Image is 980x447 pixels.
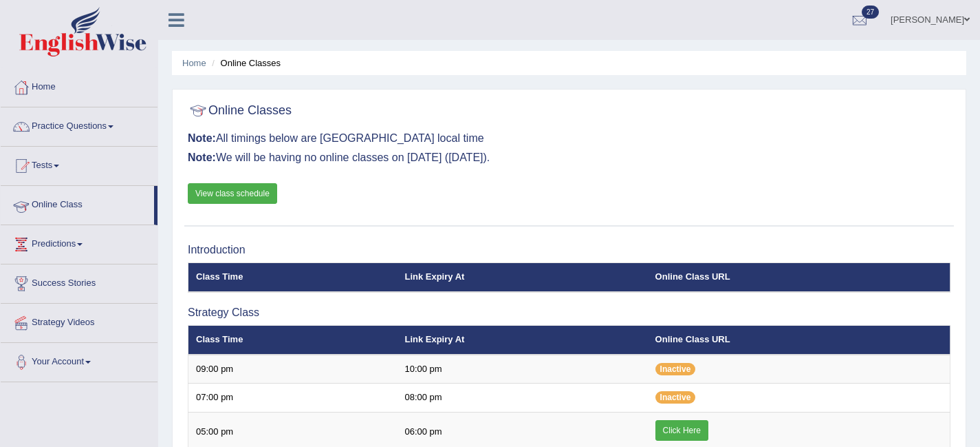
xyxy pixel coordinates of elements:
[1,264,157,299] a: Success Stories
[188,132,950,145] h3: All timings below are [GEOGRAPHIC_DATA] local time
[397,355,647,384] td: 10:00 pm
[1,343,157,377] a: Your Account
[188,152,216,163] b: Note:
[188,132,216,144] b: Note:
[188,152,950,164] h3: We will be having no online classes on [DATE] ([DATE]).
[188,263,398,292] th: Class Time
[188,326,398,355] th: Class Time
[1,225,157,260] a: Predictions
[397,384,647,413] td: 08:00 pm
[188,101,292,121] h2: Online Classes
[188,306,950,319] h3: Strategy Class
[397,263,647,292] th: Link Expiry At
[1,107,157,142] a: Practice Questions
[188,183,277,204] a: View class schedule
[648,263,950,292] th: Online Class URL
[862,6,879,19] span: 27
[648,326,950,355] th: Online Class URL
[1,68,157,103] a: Home
[655,363,696,375] span: Inactive
[188,244,950,256] h3: Introduction
[1,304,157,338] a: Strategy Videos
[1,147,157,181] a: Tests
[188,384,398,413] td: 07:00 pm
[1,186,154,220] a: Online Class
[208,56,281,70] li: Online Classes
[397,326,647,355] th: Link Expiry At
[655,391,696,404] span: Inactive
[188,355,398,384] td: 09:00 pm
[655,420,708,441] a: Click Here
[182,58,206,68] a: Home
